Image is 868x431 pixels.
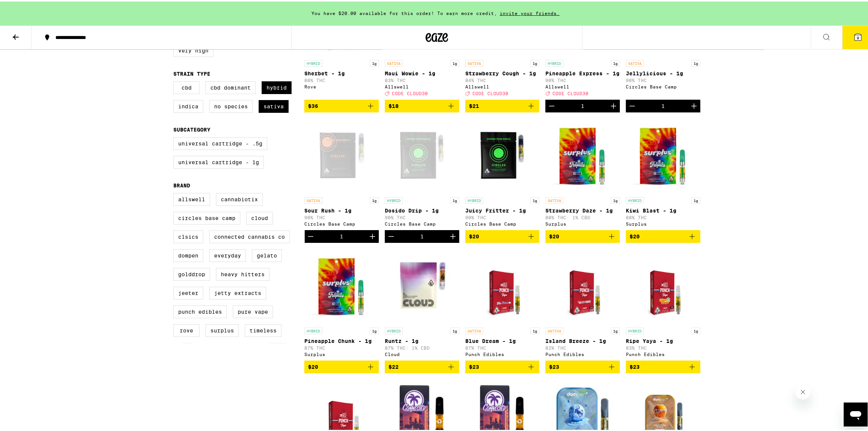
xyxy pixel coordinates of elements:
label: Everyday [209,248,246,260]
button: Add to bag [626,229,700,241]
p: 1g [530,196,539,202]
p: Sherbet - 1g [304,69,379,75]
button: Increment [607,98,620,111]
p: 83% THC [626,344,700,349]
label: Indica [173,99,203,111]
div: 1 [340,232,343,238]
span: $23 [469,362,479,368]
div: Circles Base Camp [626,83,700,88]
button: Add to bag [465,229,540,241]
img: Circles Base Camp - Juicy Fritter - 1g [465,117,540,192]
label: Rove [173,323,200,335]
button: Increment [688,98,700,111]
p: SATIVA [465,58,483,65]
div: Punch Edibles [545,350,620,355]
p: 90% THC [626,76,700,81]
span: Hi. Need any help? [4,5,54,11]
button: Add to bag [545,359,620,372]
a: Open page for Kiwi Blast - 1g from Surplus [626,117,700,229]
button: Add to bag [465,98,540,111]
p: 1g [530,58,539,65]
img: Punch Edibles - Ripe Yaya - 1g [634,247,692,322]
span: $36 [308,102,318,108]
p: SATIVA [626,58,644,65]
a: Open page for Pineapple Chunk - 1g from Surplus [304,247,379,359]
span: $18 [389,102,399,108]
span: invite your friends. [497,9,562,14]
span: You have $20.00 available for this order! To earn more credit, [311,9,497,14]
button: Increment [447,229,459,241]
span: $20 [630,232,640,238]
label: Gelato [252,248,282,260]
label: Allswell [173,192,210,204]
label: Timeless [245,323,281,335]
button: Add to bag [545,229,620,241]
img: Surplus - Strawberry Daze - 1g [545,117,620,192]
p: 1g [691,326,700,333]
div: Punch Edibles [465,350,540,355]
p: 87% THC [465,344,540,349]
div: Punch Edibles [626,350,700,355]
div: Allswell [385,83,459,88]
label: Connected Cannabis Co [209,229,290,242]
a: Open page for Runtz - 1g from Cloud [385,247,459,359]
p: Pineapple Chunk - 1g [304,337,379,343]
img: Surplus - Pineapple Chunk - 1g [304,247,379,322]
p: Jellylicious - 1g [626,69,700,75]
p: SATIVA [465,326,483,333]
p: 1g [611,196,620,202]
img: Surplus - Kiwi Blast - 1g [626,117,700,192]
legend: Strain Type [173,69,210,75]
label: Circles Base Camp [173,210,240,223]
p: 82% THC [545,344,620,349]
label: Dompen [173,248,203,260]
button: Decrement [385,229,398,241]
p: 88% THC: 1% CBD [545,214,620,218]
p: HYBRID [626,196,644,202]
a: Open page for Island Breeze - 1g from Punch Edibles [545,247,620,359]
span: CODE CLOUD30 [392,90,428,94]
p: 1g [370,58,379,65]
button: Add to bag [385,98,459,111]
button: Increment [366,229,379,241]
span: $22 [389,362,399,368]
button: Decrement [545,98,558,111]
p: 88% THC [304,76,379,81]
span: $21 [469,102,479,108]
p: 1g [370,326,379,333]
p: Kiwi Blast - 1g [626,206,700,212]
p: HYBRID [626,326,644,333]
div: Rove [304,83,379,88]
p: 1g [370,196,379,202]
label: No Species [209,99,253,111]
p: HYBRID [304,326,322,333]
p: 90% THC [545,76,620,81]
div: Surplus [626,220,700,225]
label: Very High [173,43,213,55]
label: Cannabiotix [216,192,263,204]
p: Maui Wowie - 1g [385,69,459,75]
button: Add to bag [626,359,700,372]
legend: Brand [173,181,190,187]
label: Universal Cartridge - .5g [173,136,267,148]
p: 1g [450,326,459,333]
button: Decrement [626,98,639,111]
p: 90% THC [385,214,459,218]
button: Add to bag [304,359,379,372]
p: Pineapple Express - 1g [545,69,620,75]
label: Jetty Extracts [209,285,266,298]
label: Jeeter [173,285,203,298]
label: GoldDrop [173,266,210,279]
a: Open page for Strawberry Daze - 1g from Surplus [545,117,620,229]
a: Open page for Juicy Fritter - 1g from Circles Base Camp [465,117,540,229]
div: Surplus [545,220,620,225]
p: 1g [450,196,459,202]
p: SATIVA [385,58,403,65]
p: HYBRID [545,58,563,65]
div: 1 [420,232,424,238]
a: Open page for Sour Rush - 1g from Circles Base Camp [304,117,379,229]
a: Open page for Blue Dream - 1g from Punch Edibles [465,247,540,359]
img: Cloud - Runtz - 1g [385,247,459,322]
iframe: Close message [795,383,810,398]
a: Open page for Dosido Drip - 1g from Circles Base Camp [385,117,459,229]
